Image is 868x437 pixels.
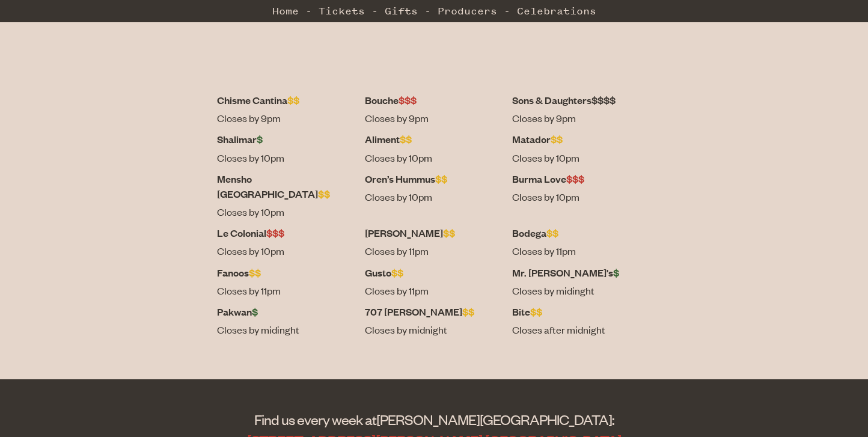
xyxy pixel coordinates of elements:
[217,225,356,240] dt: Le Colonial
[512,93,651,108] dt: Sons & Daughters
[252,305,258,319] span: $
[400,132,412,146] span: $$
[217,204,356,219] dd: Closes by 10pm
[217,132,356,147] dt: Shalimar
[287,93,299,107] span: $$
[462,305,474,319] span: $$
[391,266,403,280] span: $$
[613,266,619,280] span: $
[512,225,651,240] dt: Bodega
[217,93,356,108] dt: Chisme Cantina
[266,226,284,240] span: $$$
[551,132,563,146] span: $$
[318,187,330,201] span: $$
[365,150,504,165] dd: Closes by 10pm
[512,283,651,298] dd: Closes by midinght
[512,111,651,126] dd: Closes by 9pm
[512,304,651,319] dt: Bite
[365,225,504,240] dt: [PERSON_NAME]
[443,226,455,240] span: $$
[591,93,616,107] span: $$$$
[399,93,417,107] span: $$$
[566,172,584,186] span: $$$
[435,172,447,186] span: $$
[530,305,542,319] span: $$
[512,243,651,258] dd: Closes by 11pm
[217,283,356,298] dd: Closes by 11pm
[365,283,504,298] dd: Closes by 11pm
[217,304,356,319] dt: Pakwan
[365,171,504,186] dt: Oren’s Hummus
[217,111,356,126] dd: Closes by 9pm
[217,243,356,258] dd: Closes by 10pm
[217,150,356,165] dd: Closes by 10pm
[546,226,558,240] span: $$
[365,304,504,319] dt: 707 [PERSON_NAME]
[365,111,504,126] dd: Closes by 9pm
[257,132,263,146] span: $
[376,410,614,428] span: [PERSON_NAME][GEOGRAPHIC_DATA]:
[249,266,261,280] span: $$
[512,171,651,186] dt: Burma Love
[512,150,651,165] dd: Closes by 10pm
[365,132,504,147] dt: Aliment
[512,132,651,147] dt: Matador
[217,265,356,280] dt: Fanoos
[217,171,356,201] dt: Mensho [GEOGRAPHIC_DATA]
[217,322,356,337] dd: Closes by midinght
[512,265,651,280] dt: Mr. [PERSON_NAME]'s
[365,243,504,258] dd: Closes by 11pm
[512,189,651,204] dd: Closes by 10pm
[365,322,504,337] dd: Closes by midnight
[365,265,504,280] dt: Gusto
[365,189,504,204] dd: Closes by 10pm
[512,322,651,337] dd: Closes after midnight
[365,93,504,108] dt: Bouche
